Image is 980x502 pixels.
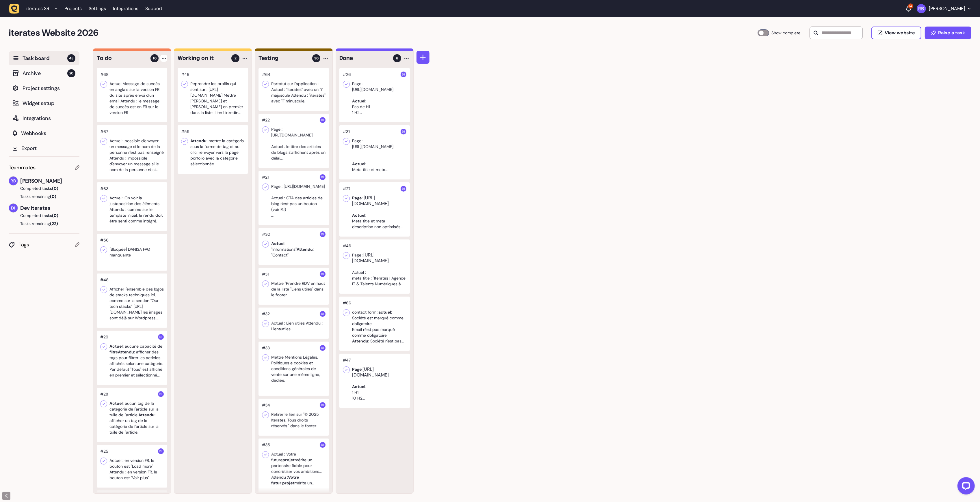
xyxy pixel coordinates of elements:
[18,241,75,249] span: Tags
[23,99,75,107] span: Widget setup
[9,164,36,172] span: Teammates
[97,54,146,62] h4: To do
[67,54,75,62] span: 48
[9,3,61,14] button: iterates SRL
[871,27,921,39] button: View website
[145,6,162,12] a: Support
[50,221,58,226] span: (22)
[21,144,75,152] span: Export
[235,56,237,61] span: 2
[320,345,326,351] img: Dev iterates
[320,442,326,448] img: Dev iterates
[64,3,82,14] a: Projects
[917,4,971,13] button: [PERSON_NAME]
[320,271,326,277] img: Dev iterates
[396,56,398,61] span: 6
[158,334,164,340] img: Dev iterates
[9,26,758,40] h2: iterates Website 2026
[9,186,75,191] button: Completed tasks(0)
[929,6,965,12] p: [PERSON_NAME]
[9,177,18,185] img: Rodolphe Balay
[9,66,79,80] button: Archive20
[259,54,308,62] h4: Testing
[771,29,800,36] span: Show complete
[9,204,18,212] img: Dev iterates
[9,213,75,218] button: Completed tasks(0)
[50,194,56,199] span: (0)
[925,27,971,39] button: Raise a task
[917,4,926,13] img: Rodolphe Balay
[67,69,75,77] span: 20
[9,141,79,155] button: Export
[52,186,58,191] span: (0)
[953,475,977,499] iframe: LiveChat chat widget
[178,54,227,62] h4: Working on it
[885,31,915,35] span: View website
[20,204,79,212] span: Dev iterates
[113,3,138,14] a: Integrations
[26,6,52,12] span: iterates SRL
[158,391,164,397] img: Dev iterates
[23,69,67,77] span: Archive
[314,56,319,61] span: 30
[23,114,75,122] span: Integrations
[9,81,79,95] button: Project settings
[23,84,75,92] span: Project settings
[153,56,157,61] span: 10
[320,117,326,123] img: Dev iterates
[938,31,965,35] span: Raise a task
[401,129,406,134] img: Dev iterates
[9,126,79,140] button: Webhooks
[320,231,326,237] img: Dev iterates
[401,186,406,192] img: Dev iterates
[401,72,406,77] img: Dev iterates
[320,402,326,408] img: Dev iterates
[9,194,79,199] button: Tasks remaining(0)
[339,54,389,62] h4: Done
[320,174,326,180] img: Dev iterates
[9,111,79,125] button: Integrations
[21,129,75,137] span: Webhooks
[52,213,58,218] span: (0)
[89,3,106,14] a: Settings
[9,96,79,110] button: Widget setup
[158,448,164,454] img: Dev iterates
[908,3,913,9] div: 14
[20,177,79,185] span: [PERSON_NAME]
[23,54,67,62] span: Task board
[320,311,326,317] img: Dev iterates
[9,221,79,226] button: Tasks remaining(22)
[9,51,79,65] button: Task board48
